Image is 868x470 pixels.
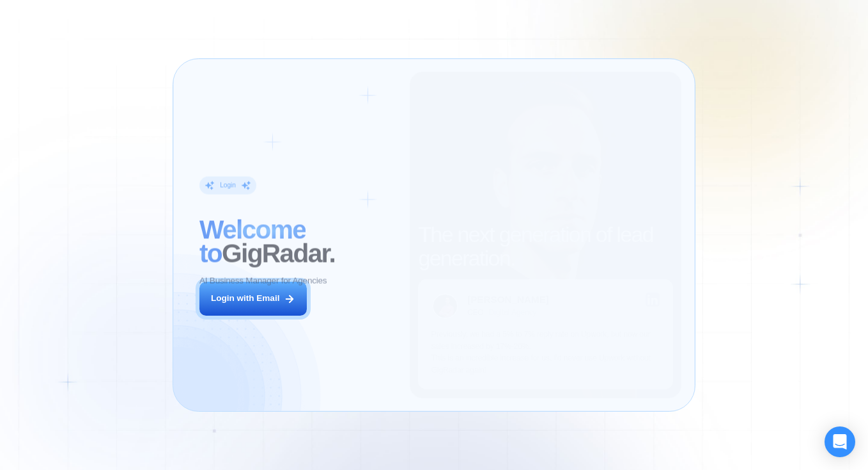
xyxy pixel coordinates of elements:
p: Previously, we had a 5% to 7% reply rate on Upwork, but now our sales increased by 17%-20%. This ... [431,328,660,377]
div: Open Intercom Messenger [825,426,855,457]
button: Login with Email [199,282,307,316]
h2: The next generation of lead generation. [418,223,672,271]
div: Login [220,181,236,190]
div: Digital Agency [489,309,537,318]
div: Login with Email [211,293,279,305]
div: CEO [467,309,483,318]
h2: ‍ GigRadar. [199,218,397,266]
span: Welcome to [199,215,306,268]
div: [PERSON_NAME] [467,295,549,304]
p: AI Business Manager for Agencies [199,275,327,287]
